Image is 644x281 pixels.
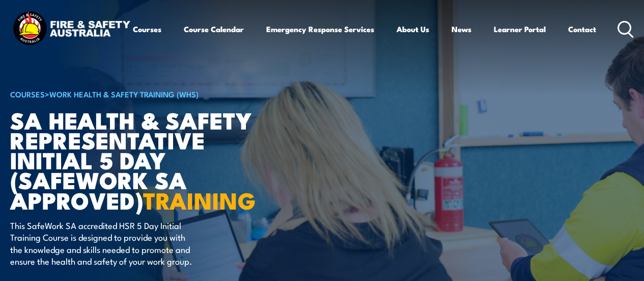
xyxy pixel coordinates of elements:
[452,17,471,41] a: News
[568,17,596,41] a: Contact
[10,88,262,100] h6: >
[184,17,244,41] a: Course Calendar
[49,88,199,99] a: Work Health & Safety Training (WHS)
[133,17,161,41] a: Courses
[266,17,374,41] a: Emergency Response Services
[494,17,546,41] a: Learner Portal
[143,182,256,217] strong: TRAINING
[397,17,429,41] a: About Us
[10,219,196,267] p: This SafeWork SA accredited HSR 5 Day Initial Training Course is designed to provide you with the...
[10,110,262,210] h1: SA Health & Safety Representative Initial 5 Day (SafeWork SA Approved)
[10,88,45,99] a: COURSES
